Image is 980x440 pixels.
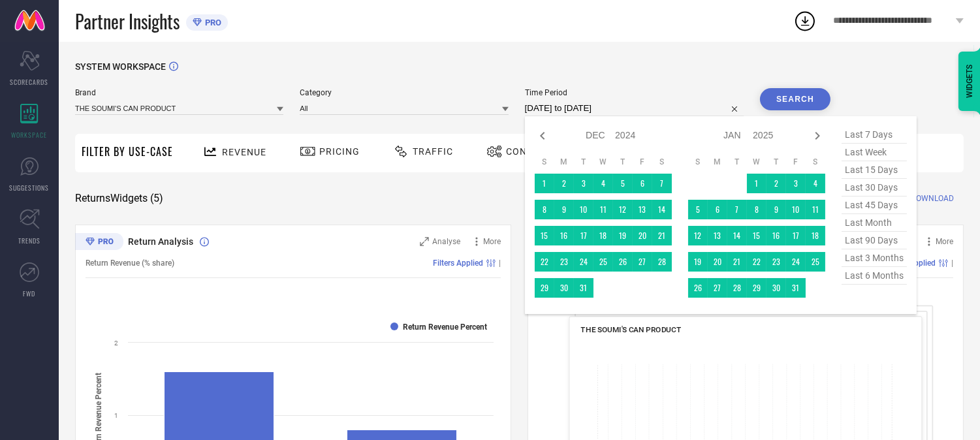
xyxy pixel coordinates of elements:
th: Monday [554,157,574,167]
span: Returns Widgets ( 5 ) [75,192,163,205]
td: Fri Jan 24 2025 [786,252,806,272]
span: FWD [24,289,36,298]
span: last 45 days [842,196,907,214]
span: last 15 days [842,161,907,179]
td: Thu Dec 05 2024 [613,174,633,193]
span: last 3 months [842,249,907,267]
td: Wed Jan 29 2025 [747,278,767,298]
td: Fri Dec 06 2024 [633,174,652,193]
td: Mon Dec 30 2024 [554,278,574,298]
span: SUGGESTIONS [10,183,50,193]
div: Open download list [793,9,817,33]
td: Sat Dec 21 2024 [652,226,672,245]
span: WORKSPACE [12,130,48,140]
td: Wed Jan 15 2025 [747,226,767,245]
button: Search [760,88,830,110]
td: Sun Dec 29 2024 [535,278,554,298]
span: last 6 months [842,267,907,285]
td: Tue Dec 03 2024 [574,174,593,193]
td: Tue Jan 21 2025 [727,252,747,272]
td: Sun Jan 12 2025 [688,226,708,245]
th: Sunday [535,157,554,167]
th: Friday [633,157,652,167]
td: Sat Dec 14 2024 [652,200,672,219]
td: Mon Dec 09 2024 [554,200,574,219]
th: Tuesday [727,157,747,167]
td: Wed Dec 25 2024 [593,252,613,272]
span: DOWNLOAD [911,192,954,205]
div: Premium [75,233,123,253]
span: | [499,259,501,268]
td: Thu Jan 16 2025 [767,226,786,245]
th: Wednesday [747,157,767,167]
td: Thu Jan 09 2025 [767,200,786,219]
td: Thu Dec 19 2024 [613,226,633,245]
span: last 30 days [842,179,907,196]
td: Mon Jan 06 2025 [708,200,727,219]
td: Fri Dec 13 2024 [633,200,652,219]
text: Return Revenue Percent [403,322,487,332]
td: Sun Jan 05 2025 [688,200,708,219]
td: Mon Dec 02 2024 [554,174,574,193]
th: Sunday [688,157,708,167]
div: Next month [810,128,825,144]
td: Sun Jan 19 2025 [688,252,708,272]
td: Thu Dec 26 2024 [613,252,633,272]
td: Mon Dec 23 2024 [554,252,574,272]
span: More [483,237,501,246]
span: PRO [202,18,221,27]
span: Time Period [525,88,744,97]
td: Wed Jan 01 2025 [747,174,767,193]
td: Tue Dec 17 2024 [574,226,593,245]
span: last week [842,144,907,161]
td: Wed Dec 18 2024 [593,226,613,245]
span: Conversion [506,146,569,157]
span: last 90 days [842,232,907,249]
td: Tue Dec 24 2024 [574,252,593,272]
span: SYSTEM WORKSPACE [75,61,166,72]
span: Revenue [222,147,266,157]
td: Sat Jan 25 2025 [806,252,825,272]
td: Fri Jan 03 2025 [786,174,806,193]
span: Category [300,88,508,97]
td: Sat Jan 11 2025 [806,200,825,219]
text: 2 [114,339,118,347]
td: Wed Dec 11 2024 [593,200,613,219]
td: Tue Dec 31 2024 [574,278,593,298]
span: Filter By Use-Case [82,144,173,159]
td: Thu Jan 30 2025 [767,278,786,298]
span: Analyse [432,237,460,246]
span: Filters Applied [433,259,483,268]
td: Thu Jan 02 2025 [767,174,786,193]
td: Fri Dec 27 2024 [633,252,652,272]
td: Sun Dec 01 2024 [535,174,554,193]
span: Return Analysis [128,236,193,247]
td: Sat Dec 07 2024 [652,174,672,193]
div: Previous month [535,128,550,144]
td: Sun Dec 22 2024 [535,252,554,272]
td: Fri Dec 20 2024 [633,226,652,245]
td: Mon Jan 13 2025 [708,226,727,245]
td: Sun Dec 08 2024 [535,200,554,219]
span: last 7 days [842,126,907,144]
span: TRENDS [18,236,40,245]
td: Wed Jan 08 2025 [747,200,767,219]
td: Sun Dec 15 2024 [535,226,554,245]
input: Select time period [525,101,744,116]
text: 1 [114,412,118,419]
span: THE SOUMI'S CAN PRODUCT [581,325,682,334]
td: Mon Jan 20 2025 [708,252,727,272]
th: Wednesday [593,157,613,167]
td: Tue Jan 28 2025 [727,278,747,298]
span: Return Revenue (% share) [86,259,174,268]
span: | [951,259,953,268]
th: Thursday [613,157,633,167]
td: Fri Jan 17 2025 [786,226,806,245]
td: Sun Jan 26 2025 [688,278,708,298]
span: Pricing [319,146,360,157]
span: last month [842,214,907,232]
th: Thursday [767,157,786,167]
td: Tue Jan 07 2025 [727,200,747,219]
span: SCORECARDS [10,77,49,87]
td: Mon Jan 27 2025 [708,278,727,298]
